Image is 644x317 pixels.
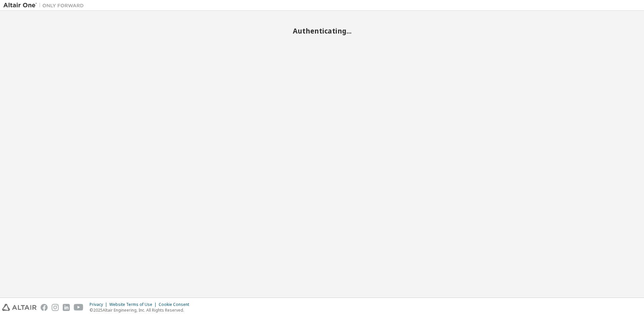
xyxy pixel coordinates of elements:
[63,304,70,311] img: linkedin.svg
[90,302,109,307] div: Privacy
[52,304,59,311] img: instagram.svg
[41,304,48,311] img: facebook.svg
[90,307,193,313] p: © 2025 Altair Engineering, Inc. All Rights Reserved.
[109,302,159,307] div: Website Terms of Use
[2,304,37,311] img: altair_logo.svg
[159,302,193,307] div: Cookie Consent
[3,27,641,35] h2: Authenticating...
[3,2,87,9] img: Altair One
[74,304,84,311] img: youtube.svg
